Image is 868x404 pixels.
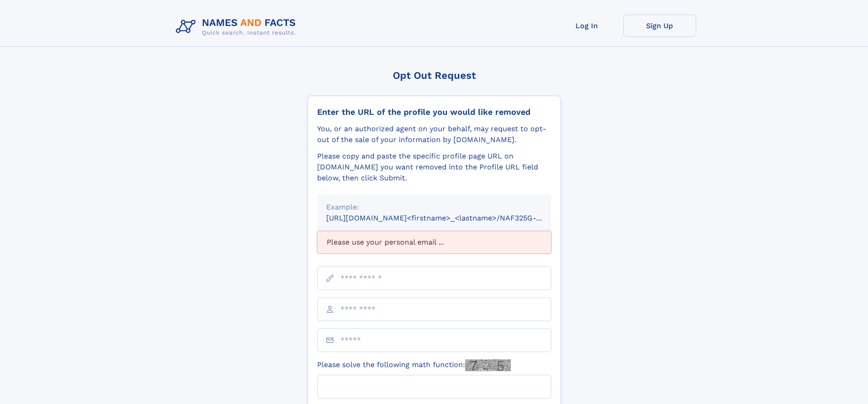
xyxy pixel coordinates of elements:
div: Please copy and paste the specific profile page URL on [DOMAIN_NAME] you want removed into the Pr... [317,151,551,184]
a: Sign Up [623,15,696,37]
div: Please use your personal email ... [317,231,551,254]
div: Opt Out Request [308,70,561,81]
small: [URL][DOMAIN_NAME]<firstname>_<lastname>/NAF325G-xxxxxxxx [326,214,569,222]
div: Example: [326,202,542,213]
img: Logo Names and Facts [172,15,303,39]
a: Log In [550,15,623,37]
label: Please solve the following math function: [317,359,511,371]
div: Enter the URL of the profile you would like removed [317,107,551,117]
div: You, or an authorized agent on your behalf, may request to opt-out of the sale of your informatio... [317,123,551,145]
